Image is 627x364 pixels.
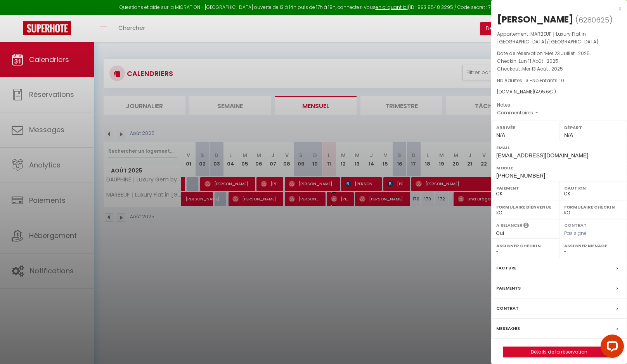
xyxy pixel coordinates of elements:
div: [PERSON_NAME] [497,13,573,26]
label: Arrivée [496,124,554,131]
label: Paiements [496,284,521,292]
p: Date de réservation : [497,50,621,57]
span: [EMAIL_ADDRESS][DOMAIN_NAME] [496,152,588,159]
label: Mobile [496,164,622,172]
span: Nb Enfants : 0 [532,77,564,84]
p: Commentaires : [497,109,621,117]
span: Lun 11 Août . 2025 [519,58,558,64]
a: Détails de la réservation [503,347,615,357]
span: N/A [496,132,505,138]
iframe: LiveChat chat widget [594,331,627,364]
label: Messages [496,324,520,333]
label: Assigner Menage [564,242,622,250]
label: Contrat [564,222,587,227]
label: Formulaire Bienvenue [496,203,554,211]
p: Appartement : [497,30,621,46]
p: Notes : [497,101,621,109]
span: [PHONE_NUMBER] [496,173,545,179]
label: A relancer [496,222,522,229]
span: ( € ) [534,88,556,95]
label: Paiement [496,184,554,192]
span: - [535,109,538,116]
label: Formulaire Checkin [564,203,622,211]
label: Contrat [496,304,519,312]
span: MARBEUF｜Luxury Flat in [GEOGRAPHIC_DATA]/[GEOGRAPHIC_DATA] [497,31,599,45]
label: Email [496,144,622,152]
span: Nb Adultes : 3 - [497,77,564,84]
span: Mer 13 Août . 2025 [522,66,563,72]
label: Départ [564,124,622,131]
span: 495.6 [536,88,549,95]
p: Checkin : [497,57,621,65]
button: Détails de la réservation [503,347,615,357]
label: Facture [496,264,516,272]
p: Checkout : [497,65,621,73]
i: Sélectionner OUI si vous souhaiter envoyer les séquences de messages post-checkout [523,222,529,231]
span: ( ) [575,14,613,25]
span: N/A [564,132,573,138]
span: Mer 23 Juillet . 2025 [545,50,590,57]
div: [DOMAIN_NAME] [497,88,621,96]
label: Assigner Checkin [496,242,554,250]
span: - [513,102,515,108]
span: Pas signé [564,230,587,236]
span: 6280625 [579,15,609,25]
label: Caution [564,184,622,192]
div: x [491,4,621,13]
